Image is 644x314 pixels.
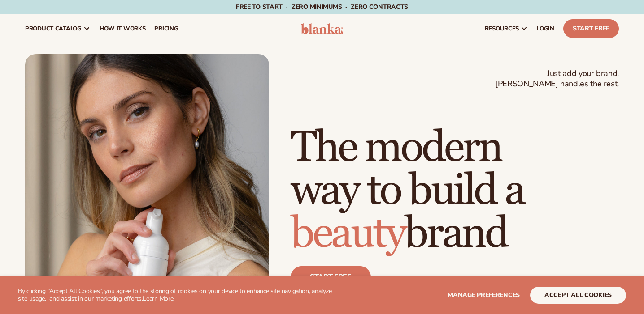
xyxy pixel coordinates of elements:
[537,25,554,32] span: LOGIN
[495,68,619,89] span: Just add your brand. [PERSON_NAME] handles the rest.
[25,25,82,32] span: product catalog
[532,14,559,43] a: LOGIN
[530,287,626,304] button: accept all cookies
[21,14,95,43] a: product catalog
[563,19,619,38] a: Start Free
[448,291,520,299] span: Manage preferences
[485,25,519,32] span: resources
[154,25,178,32] span: pricing
[236,3,408,11] span: Free to start · ZERO minimums · ZERO contracts
[95,14,150,43] a: How It Works
[291,266,371,288] a: Start free
[100,25,146,32] span: How It Works
[18,288,335,303] p: By clicking "Accept All Cookies", you agree to the storing of cookies on your device to enhance s...
[480,14,532,43] a: resources
[150,14,183,43] a: pricing
[291,127,619,255] h1: The modern way to build a brand
[291,208,405,260] span: beauty
[301,23,343,34] img: logo
[448,287,520,304] button: Manage preferences
[143,294,173,303] a: Learn More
